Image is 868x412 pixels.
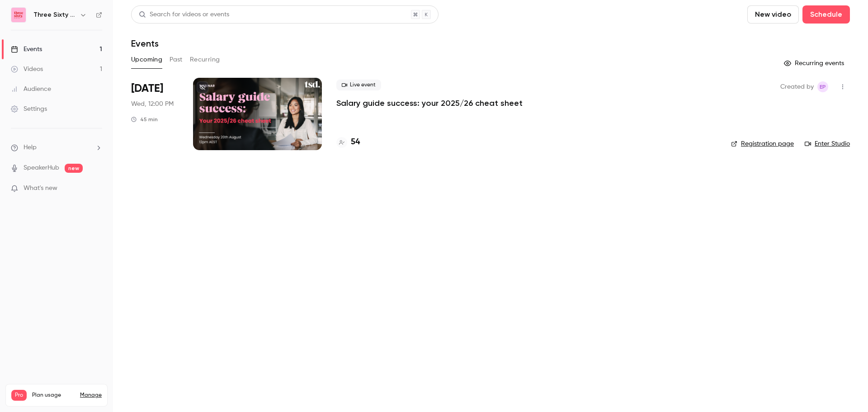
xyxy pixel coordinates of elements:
div: Audience [11,85,51,94]
a: 54 [336,136,360,148]
h1: Events [131,38,159,49]
button: Schedule [802,5,850,24]
span: [DATE] [131,81,163,96]
span: Wed, 12:00 PM [131,99,174,109]
span: Pro [11,390,27,401]
button: Past [170,52,183,67]
div: Aug 20 Wed, 12:00 PM (Australia/Sydney) [131,78,179,150]
button: Upcoming [131,52,162,67]
h6: Three Sixty Digital [33,10,76,19]
button: Recurring [190,52,220,67]
span: EP [820,81,826,92]
span: Plan usage [32,392,75,399]
a: Salary guide success: your 2025/26 cheat sheet [336,98,523,109]
iframe: Noticeable Trigger [91,185,102,193]
div: Search for videos or events [139,10,229,19]
span: Created by [780,81,814,92]
span: Live event [336,80,381,90]
div: Videos [11,65,43,74]
a: Registration page [731,139,794,148]
div: Events [11,45,42,54]
button: Recurring events [780,56,850,71]
li: help-dropdown-opener [11,143,102,152]
div: Settings [11,104,47,114]
div: 45 min [131,116,158,123]
span: new [65,164,83,173]
span: Help [24,143,37,152]
a: Enter Studio [805,139,850,148]
img: Three Sixty Digital [11,8,26,22]
a: SpeakerHub [24,163,59,173]
span: What's new [24,184,57,193]
a: Manage [80,392,102,399]
span: Elouise Paul [817,81,828,92]
h4: 54 [351,136,360,148]
button: New video [747,5,799,24]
